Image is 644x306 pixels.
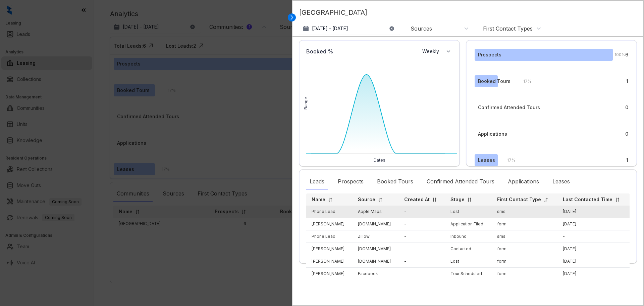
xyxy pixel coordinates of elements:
[399,206,445,218] td: -
[478,157,495,164] div: Leases
[399,218,445,230] td: -
[399,243,445,255] td: -
[303,97,309,110] div: Range
[497,196,541,203] p: First Contact Type
[626,78,628,85] div: 1
[303,44,336,59] div: Booked %
[423,174,498,189] div: Confirmed Attended Tours
[353,230,399,243] td: Zillow
[450,196,465,203] p: Stage
[353,206,399,218] td: Apple Maps
[478,130,507,138] div: Applications
[445,206,491,218] td: Lost
[625,130,628,138] div: 0
[353,243,399,255] td: [DOMAIN_NAME]
[353,218,399,230] td: [DOMAIN_NAME]
[557,218,630,230] td: [DATE]
[517,78,531,85] div: 17 %
[608,51,625,58] div: 100 %
[353,255,399,268] td: [DOMAIN_NAME]
[445,218,491,230] td: Application Filed
[445,243,491,255] td: Contacted
[312,196,325,203] p: Name
[615,197,620,202] img: sorting
[306,268,353,280] td: [PERSON_NAME]
[557,243,630,255] td: [DATE]
[299,23,400,35] button: [DATE] - [DATE]
[504,174,542,189] div: Applications
[492,218,558,230] td: form
[467,197,472,202] img: sorting
[478,78,511,85] div: Booked Tours
[306,174,328,189] div: Leads
[445,268,491,280] td: Tour Scheduled
[492,268,558,280] td: form
[483,25,533,32] div: First Contact Types
[358,196,375,203] p: Source
[563,196,612,203] p: Last Contacted Time
[306,218,353,230] td: [PERSON_NAME]
[399,255,445,268] td: -
[306,243,353,255] td: [PERSON_NAME]
[549,174,573,189] div: Leases
[557,255,630,268] td: [DATE]
[399,268,445,280] td: -
[557,206,630,218] td: [DATE]
[411,25,432,32] div: Sources
[299,7,637,23] p: [GEOGRAPHIC_DATA]
[334,174,367,189] div: Prospects
[328,197,333,202] img: sorting
[478,104,540,111] div: Confirmed Attended Tours
[306,206,353,218] td: Phone Lead
[312,25,348,32] p: [DATE] - [DATE]
[378,197,383,202] img: sorting
[306,255,353,268] td: [PERSON_NAME]
[303,157,456,163] div: Dates
[626,157,628,164] div: 1
[492,255,558,268] td: form
[492,230,558,243] td: sms
[625,51,628,58] div: 6
[418,45,456,57] button: Weekly
[404,196,430,203] p: Created At
[492,243,558,255] td: form
[625,104,628,111] div: 0
[543,197,548,202] img: sorting
[422,48,443,55] span: Weekly
[445,255,491,268] td: Lost
[432,197,437,202] img: sorting
[492,206,558,218] td: sms
[353,268,399,280] td: Facebook
[374,174,417,189] div: Booked Tours
[557,268,630,280] td: [DATE]
[478,51,501,58] div: Prospects
[399,230,445,243] td: -
[500,157,515,164] div: 17 %
[445,230,491,243] td: Inbound
[557,230,630,243] td: -
[306,230,353,243] td: Phone Lead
